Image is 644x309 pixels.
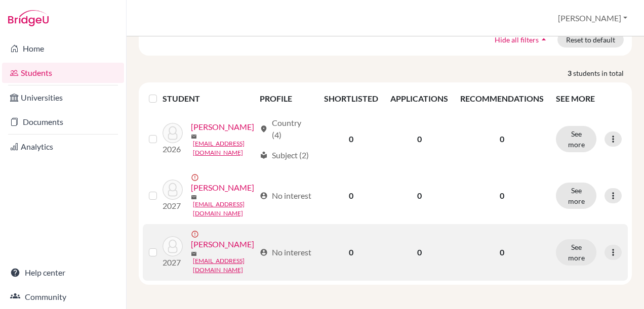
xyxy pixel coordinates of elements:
[2,262,124,283] a: Help center
[163,86,254,111] th: STUDENT
[191,173,201,182] span: error_outline
[556,239,596,266] button: See more
[260,125,268,133] span: location_on
[318,111,384,167] td: 0
[2,287,124,307] a: Community
[191,194,197,200] span: mail
[260,117,312,141] div: Country (4)
[254,86,318,111] th: PROFILE
[318,86,384,111] th: SHORTLISTED
[2,87,124,108] a: Universities
[2,63,124,83] a: Students
[260,248,268,256] span: account_circle
[384,167,454,224] td: 0
[486,32,557,48] button: Hide all filtersarrow_drop_up
[260,151,268,159] span: local_library
[260,149,309,161] div: Subject (2)
[163,143,183,155] p: 2026
[191,238,254,250] a: [PERSON_NAME]
[163,123,183,143] img: Chandrani, Aadit
[573,68,632,78] span: students in total
[539,34,549,45] i: arrow_drop_up
[193,200,255,218] a: [EMAIL_ADDRESS][DOMAIN_NAME]
[384,111,454,167] td: 0
[550,86,628,111] th: SEE MORE
[163,200,183,212] p: 2027
[460,190,544,202] p: 0
[460,246,544,258] p: 0
[191,251,197,257] span: mail
[556,183,596,209] button: See more
[553,9,632,28] button: [PERSON_NAME]
[260,246,311,258] div: No interest
[2,112,124,132] a: Documents
[2,38,124,59] a: Home
[318,167,384,224] td: 0
[163,236,183,256] img: Sureka, Aadit
[556,126,596,152] button: See more
[163,180,183,200] img: Singh, Aadit
[193,256,255,275] a: [EMAIL_ADDRESS][DOMAIN_NAME]
[568,68,573,78] strong: 3
[384,86,454,111] th: APPLICATIONS
[163,256,183,269] p: 2027
[384,224,454,281] td: 0
[191,121,254,133] a: [PERSON_NAME]
[260,190,311,202] div: No interest
[191,230,201,238] span: error_outline
[557,32,624,48] button: Reset to default
[2,137,124,157] a: Analytics
[191,182,254,194] a: [PERSON_NAME]
[260,192,268,200] span: account_circle
[460,133,544,145] p: 0
[454,86,550,111] th: RECOMMENDATIONS
[8,10,49,26] img: Bridge-U
[495,35,539,44] span: Hide all filters
[318,224,384,281] td: 0
[193,139,255,157] a: [EMAIL_ADDRESS][DOMAIN_NAME]
[191,134,197,140] span: mail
